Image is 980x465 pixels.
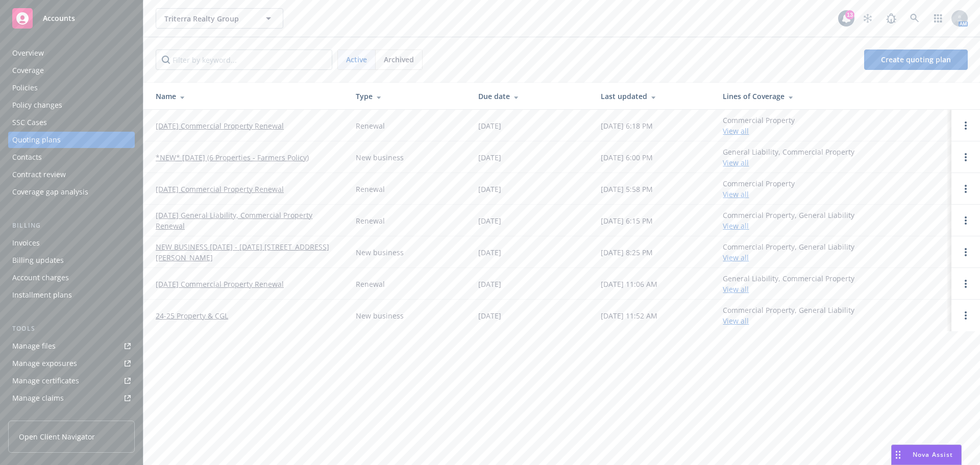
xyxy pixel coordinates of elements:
div: [DATE] 6:18 PM [601,120,653,131]
a: Coverage [8,62,135,79]
a: NEW BUSINESS [DATE] - [DATE] [STREET_ADDRESS][PERSON_NAME] [156,241,339,263]
div: Commercial Property, General Liability [723,305,854,326]
div: Billing [8,221,135,231]
a: 24-25 Property & CGL [156,310,228,321]
div: New business [356,310,404,321]
div: Manage BORs [12,407,60,424]
div: Invoices [12,235,40,251]
div: New business [356,247,404,258]
div: Coverage [12,62,44,79]
span: Triterra Realty Group [164,13,253,24]
div: Manage certificates [12,373,79,389]
span: Open Client Navigator [19,431,95,442]
div: Lines of Coverage [723,91,943,102]
a: View all [723,253,749,262]
a: View all [723,284,749,294]
a: View all [723,158,749,167]
a: View all [723,189,749,199]
a: Switch app [928,8,948,29]
div: Overview [12,45,44,61]
a: Overview [8,45,135,61]
div: General Liability, Commercial Property [723,273,854,295]
div: Last updated [601,91,707,102]
div: [DATE] 11:06 AM [601,279,657,289]
div: Manage files [12,338,56,354]
div: [DATE] 6:15 PM [601,215,653,226]
div: [DATE] [478,247,501,258]
a: [DATE] Commercial Property Renewal [156,184,284,194]
a: SSC Cases [8,114,135,131]
button: Nova Assist [891,445,962,465]
a: Manage files [8,338,135,354]
a: Open options [960,246,972,258]
div: New business [356,152,404,163]
a: [DATE] Commercial Property Renewal [156,279,284,289]
a: View all [723,316,749,326]
div: Manage claims [12,390,64,406]
div: [DATE] 6:00 PM [601,152,653,163]
a: Account charges [8,270,135,286]
a: Open options [960,214,972,227]
div: [DATE] [478,310,501,321]
div: Contacts [12,149,42,165]
a: Installment plans [8,287,135,303]
a: Contacts [8,149,135,165]
span: Create quoting plan [881,55,951,64]
div: Renewal [356,215,385,226]
a: Manage claims [8,390,135,406]
a: Quoting plans [8,132,135,148]
div: Policies [12,80,38,96]
div: Commercial Property, General Liability [723,210,854,231]
div: [DATE] [478,215,501,226]
div: Renewal [356,279,385,289]
a: Open options [960,119,972,132]
div: Coverage gap analysis [12,184,88,200]
a: Report a Bug [881,8,901,29]
a: Manage exposures [8,355,135,372]
a: Coverage gap analysis [8,184,135,200]
a: Invoices [8,235,135,251]
a: Open options [960,183,972,195]
a: Search [904,8,925,29]
a: Open options [960,151,972,163]
div: Commercial Property [723,178,795,200]
span: Archived [384,54,414,65]
div: Drag to move [892,445,904,464]
div: Contract review [12,166,66,183]
span: Active [346,54,367,65]
div: Account charges [12,270,69,286]
a: Policies [8,80,135,96]
div: Renewal [356,184,385,194]
div: Due date [478,91,584,102]
div: Tools [8,324,135,334]
div: Installment plans [12,287,72,303]
a: Accounts [8,4,135,33]
div: Policy changes [12,97,62,113]
a: Manage BORs [8,407,135,424]
a: [DATE] Commercial Property Renewal [156,120,284,131]
div: Quoting plans [12,132,61,148]
div: Type [356,91,462,102]
input: Filter by keyword... [156,50,332,70]
a: View all [723,221,749,231]
div: SSC Cases [12,114,47,131]
span: Accounts [43,14,75,22]
div: [DATE] [478,279,501,289]
a: Create quoting plan [864,50,968,70]
div: General Liability, Commercial Property [723,146,854,168]
div: Billing updates [12,252,64,268]
div: Manage exposures [12,355,77,372]
a: Policy changes [8,97,135,113]
div: [DATE] 11:52 AM [601,310,657,321]
a: Manage certificates [8,373,135,389]
div: Name [156,91,339,102]
button: Triterra Realty Group [156,8,283,29]
a: Stop snowing [857,8,878,29]
a: Contract review [8,166,135,183]
div: Commercial Property, General Liability [723,241,854,263]
div: Renewal [356,120,385,131]
a: Open options [960,309,972,322]
div: Commercial Property [723,115,795,136]
a: *NEW* [DATE] (6 Properties - Farmers Policy) [156,152,309,163]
